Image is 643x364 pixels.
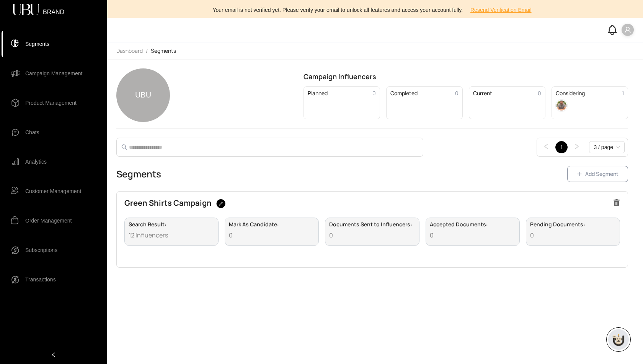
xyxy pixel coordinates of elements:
span: Subscriptions [25,242,57,258]
h3: Segments [116,168,161,180]
span: 0 [229,232,315,239]
span: right [574,143,580,149]
span: 0 [530,232,616,239]
span: Resend Verification Email [470,6,532,14]
span: Campaign Management [25,66,82,81]
span: Green Shirts Campaign [124,199,225,208]
span: BRAND [43,9,64,11]
span: 3 / page [594,141,620,153]
span: Segments [151,47,176,54]
span: left [51,352,56,357]
span: Chats [25,125,39,140]
span: Customer Management [25,184,81,199]
button: Add Segment [567,166,628,182]
span: left [543,143,549,149]
h5: Campaign Influencers [304,71,628,82]
span: Documents Sent to Influencers : [329,222,415,227]
img: chatboticon-C4A3G2IU.png [611,332,626,347]
div: Page Size [589,141,625,153]
span: Dashboard [116,47,143,54]
span: Accepted Documents : [430,222,516,227]
span: 0 [455,91,459,96]
span: 12 Influencers [129,232,214,239]
span: Considering [556,91,585,96]
span: Segments [25,36,49,52]
img: Usman Shahid [556,100,567,111]
span: Analytics [25,154,47,169]
span: 0 [430,232,516,239]
span: 0 [372,91,376,96]
span: Pending Documents : [530,222,616,227]
span: search [121,144,127,150]
button: right [571,141,583,153]
span: Completed [390,91,418,96]
div: Your email is not verified yet. Please verify your email to unlock all features and access your a... [112,4,638,16]
span: Transactions [25,272,56,287]
span: UBU [135,89,151,101]
li: Next Page [571,141,583,153]
span: 0 [538,91,541,96]
span: Product Management [25,95,77,110]
li: Previous Page [540,141,552,153]
span: Current [473,91,492,96]
span: plus [577,171,582,177]
span: Mark As Candidate : [229,222,315,227]
li: / [146,47,148,55]
button: left [540,141,552,153]
button: Resend Verification Email [464,4,538,16]
span: Planned [308,91,328,96]
span: Order Management [25,213,72,228]
span: Search Result : [129,222,214,227]
span: user [624,26,631,33]
span: 1 [622,91,624,96]
a: 1 [556,141,567,153]
span: Add Segment [585,170,619,178]
span: 0 [329,232,415,239]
